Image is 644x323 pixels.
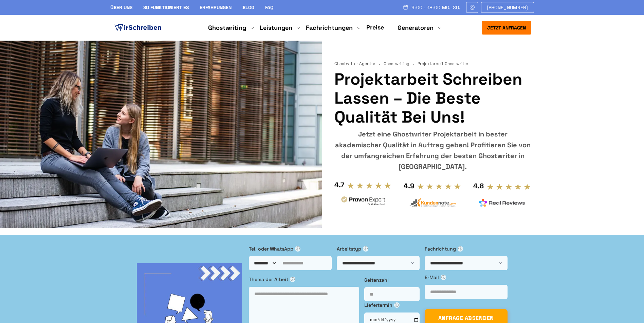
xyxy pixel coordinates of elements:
button: Jetzt anfragen [482,21,531,35]
div: Jetzt eine Ghostwriter Projektarbeit in bester akademischer Qualität in Auftrag geben! Profitiere... [334,129,531,172]
span: ⓘ [441,275,446,280]
img: logo ghostwriter-österreich [113,23,163,33]
span: ⓘ [363,246,368,252]
span: Projektarbeit Ghostwriter [418,61,468,66]
a: Erfahrungen [200,4,232,10]
label: Fachrichtung [425,245,508,253]
img: realreviews [479,199,525,207]
div: 4.7 [334,179,344,190]
span: [PHONE_NUMBER] [487,5,528,10]
img: stars [417,183,461,190]
img: provenexpert [340,195,386,208]
span: ⓘ [295,246,300,252]
a: Ghostwriting [384,61,416,66]
img: stars [347,182,391,189]
a: Über uns [110,4,132,10]
label: Arbeitstyp [337,245,420,253]
div: 4.8 [473,180,484,191]
span: ⓘ [290,277,295,282]
span: ⓘ [458,246,463,252]
label: Tel. oder WhatsApp [249,245,332,253]
span: 9:00 - 18:00 Mo.-So. [411,5,461,10]
span: ⓘ [394,302,400,308]
a: Ghostwriting [208,24,246,32]
img: Email [469,5,475,10]
a: Ghostwriter Agentur [334,61,382,66]
a: So funktioniert es [143,4,189,10]
img: stars [486,183,531,191]
label: Seitenzahl [364,276,420,284]
a: Generatoren [398,24,434,32]
a: Blog [242,4,254,10]
img: Schedule [403,4,409,10]
h1: Projektarbeit schreiben lassen – Die beste Qualität bei uns! [334,70,531,127]
a: [PHONE_NUMBER] [481,2,534,13]
label: Liefertermin [364,301,420,309]
a: FAQ [265,4,273,10]
a: Leistungen [260,24,292,32]
img: kundennote [409,198,456,207]
div: 4.9 [404,180,414,191]
a: Preise [366,23,384,31]
label: E-Mail [425,274,508,281]
label: Thema der Arbeit [249,276,359,283]
a: Fachrichtungen [306,24,353,32]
